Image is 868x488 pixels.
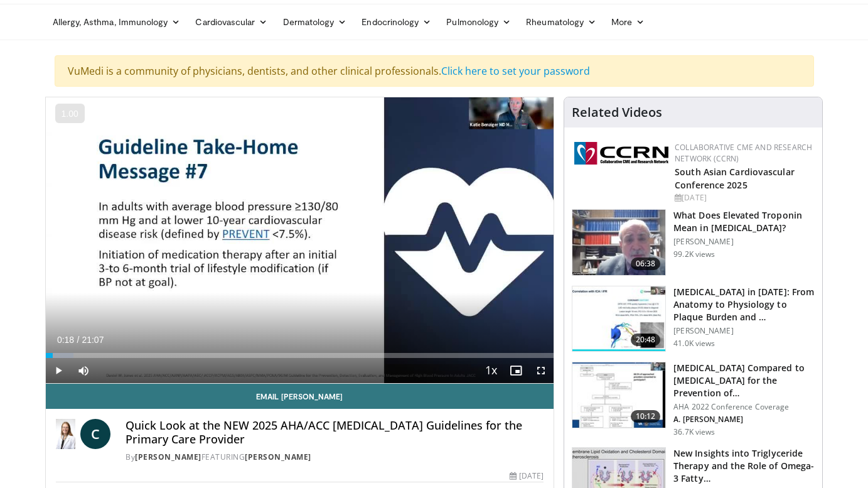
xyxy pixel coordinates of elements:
h3: What Does Elevated Troponin Mean in [MEDICAL_DATA]? [673,209,815,234]
span: 0:18 [57,335,74,345]
a: South Asian Cardiovascular Conference 2025 [675,166,795,191]
button: Fullscreen [528,358,554,383]
img: 823da73b-7a00-425d-bb7f-45c8b03b10c3.150x105_q85_crop-smart_upscale.jpg [572,286,665,352]
a: Click here to set your password [441,64,590,78]
a: Allergy, Asthma, Immunology [45,9,188,35]
a: C [80,419,110,449]
div: Progress Bar [46,353,554,358]
span: 21:07 [82,335,104,345]
a: Pulmonology [439,9,518,35]
a: More [604,9,652,35]
a: [PERSON_NAME] [135,452,201,462]
h4: Quick Look at the NEW 2025 AHA/ACC [MEDICAL_DATA] Guidelines for the Primary Care Provider [126,419,544,446]
img: 7c0f9b53-1609-4588-8498-7cac8464d722.150x105_q85_crop-smart_upscale.jpg [572,362,665,428]
h3: [MEDICAL_DATA] Compared to [MEDICAL_DATA] for the Prevention of… [673,362,815,399]
img: Dr. Catherine P. Benziger [56,419,76,449]
div: [DATE] [675,192,812,203]
button: Enable picture-in-picture mode [503,358,528,383]
a: Rheumatology [518,9,604,35]
h3: [MEDICAL_DATA] in [DATE]: From Anatomy to Physiology to Plaque Burden and … [673,286,815,323]
span: 06:38 [631,258,661,270]
a: Cardiovascular [188,9,275,35]
a: Dermatology [276,9,355,35]
h3: New Insights into Triglyceride Therapy and the Role of Omega-3 Fatty… [673,447,815,485]
video-js: Video Player [46,97,554,384]
a: 10:12 [MEDICAL_DATA] Compared to [MEDICAL_DATA] for the Prevention of… AHA 2022 Conference Covera... [572,362,815,437]
p: 36.7K views [673,427,715,437]
img: 98daf78a-1d22-4ebe-927e-10afe95ffd94.150x105_q85_crop-smart_upscale.jpg [572,210,665,275]
a: Email [PERSON_NAME] [46,384,554,409]
button: Play [46,358,71,383]
p: [PERSON_NAME] [673,237,815,247]
p: A. [PERSON_NAME] [673,415,815,425]
p: AHA 2022 Conference Coverage [673,402,815,412]
button: Mute [71,358,96,383]
a: [PERSON_NAME] [245,452,311,462]
a: 06:38 What Does Elevated Troponin Mean in [MEDICAL_DATA]? [PERSON_NAME] 99.2K views [572,209,815,276]
span: 10:12 [631,410,661,423]
div: VuMedi is a community of physicians, dentists, and other clinical professionals. [55,55,814,87]
img: a04ee3ba-8487-4636-b0fb-5e8d268f3737.png.150x105_q85_autocrop_double_scale_upscale_version-0.2.png [574,142,668,165]
button: Playback Rate [478,358,503,383]
p: 41.0K views [673,339,715,349]
a: Endocrinology [354,9,439,35]
a: 20:48 [MEDICAL_DATA] in [DATE]: From Anatomy to Physiology to Plaque Burden and … [PERSON_NAME] 4... [572,286,815,352]
span: / [77,335,80,345]
div: [DATE] [510,470,544,482]
p: 99.2K views [673,249,715,259]
div: By FEATURING [126,452,544,463]
a: Collaborative CME and Research Network (CCRN) [675,142,812,164]
span: 20:48 [631,333,661,346]
p: [PERSON_NAME] [673,326,815,336]
h4: Related Videos [572,105,662,120]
